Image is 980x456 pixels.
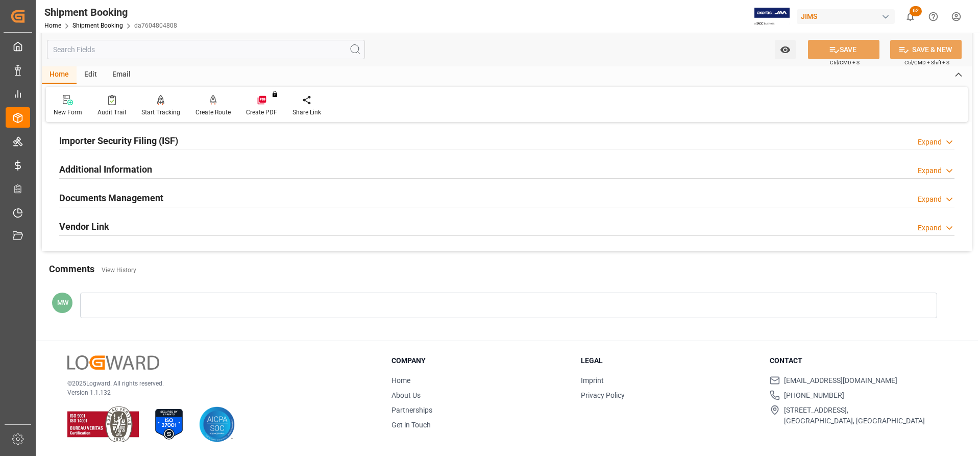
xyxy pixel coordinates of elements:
h2: Additional Information [59,162,152,176]
a: Shipment Booking [72,22,123,29]
a: Get in Touch [391,421,431,429]
div: JIMS [797,9,895,24]
div: New Form [54,108,82,117]
a: Partnerships [391,406,432,414]
a: Home [391,376,410,385]
button: SAVE [808,40,879,59]
img: Exertis%20JAM%20-%20Email%20Logo.jpg_1722504956.jpg [754,8,790,26]
div: Email [105,66,138,84]
a: Privacy Policy [581,391,625,399]
span: MW [57,299,68,306]
span: Ctrl/CMD + Shift + S [904,59,949,66]
img: ISO 27001 Certification [151,406,187,442]
h3: Legal [581,355,757,366]
a: Imprint [581,376,604,385]
button: SAVE & NEW [890,40,962,59]
h2: Comments [49,262,94,276]
button: open menu [775,40,796,59]
button: Help Center [922,5,945,28]
span: [PHONE_NUMBER] [784,390,844,401]
div: Expand [918,137,942,148]
img: ISO 9001 & ISO 14001 Certification [67,406,139,442]
div: Home [42,66,77,84]
div: Expand [918,165,942,176]
button: JIMS [797,7,899,26]
a: About Us [391,391,421,399]
h3: Company [391,355,568,366]
div: Share Link [292,108,321,117]
h2: Importer Security Filing (ISF) [59,134,178,148]
div: Start Tracking [141,108,180,117]
button: show 62 new notifications [899,5,922,28]
input: Search Fields [47,40,365,59]
img: Logward Logo [67,355,159,370]
p: Version 1.1.132 [67,388,366,397]
div: Audit Trail [97,108,126,117]
a: View History [102,267,136,274]
span: [STREET_ADDRESS], [GEOGRAPHIC_DATA], [GEOGRAPHIC_DATA] [784,405,925,426]
span: Ctrl/CMD + S [830,59,860,66]
div: Shipment Booking [44,5,177,20]
div: Edit [77,66,105,84]
span: [EMAIL_ADDRESS][DOMAIN_NAME] [784,375,897,386]
div: Create Route [195,108,231,117]
h2: Documents Management [59,191,163,205]
img: AICPA SOC [199,406,235,442]
div: Expand [918,223,942,233]
a: Home [44,22,61,29]
h2: Vendor Link [59,220,109,233]
h3: Contact [770,355,946,366]
span: 62 [910,6,922,16]
div: Expand [918,194,942,205]
p: © 2025 Logward. All rights reserved. [67,379,366,388]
